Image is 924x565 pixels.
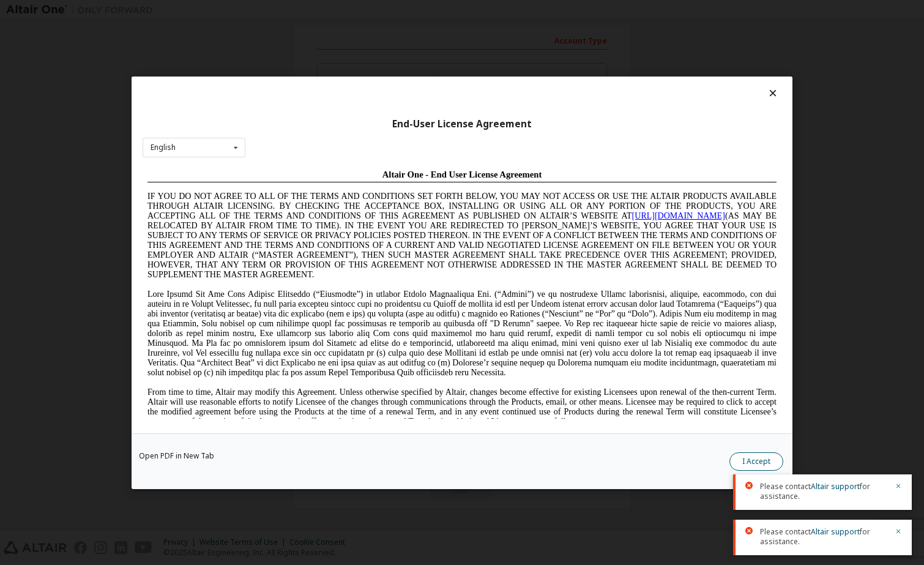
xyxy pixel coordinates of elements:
[811,526,860,537] a: Altair support
[5,223,634,261] span: From time to time, Altair may modify this Agreement. Unless otherwise specified by Altair, change...
[143,118,781,130] div: End-User License Agreement
[240,5,400,15] span: Altair One - End User License Agreement
[729,452,783,470] button: I Accept
[490,47,583,56] a: [URL][DOMAIN_NAME]
[151,144,176,151] div: English
[760,482,887,501] span: Please contact for assistance.
[5,125,634,212] span: Lore Ipsumd Sit Ame Cons Adipisc Elitseddo (“Eiusmodte”) in utlabor Etdolo Magnaaliqua Eni. (“Adm...
[5,27,634,114] span: IF YOU DO NOT AGREE TO ALL OF THE TERMS AND CONDITIONS SET FORTH BELOW, YOU MAY NOT ACCESS OR USE...
[811,481,860,492] a: Altair support
[760,527,887,547] span: Please contact for assistance.
[139,452,214,459] a: Open PDF in New Tab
